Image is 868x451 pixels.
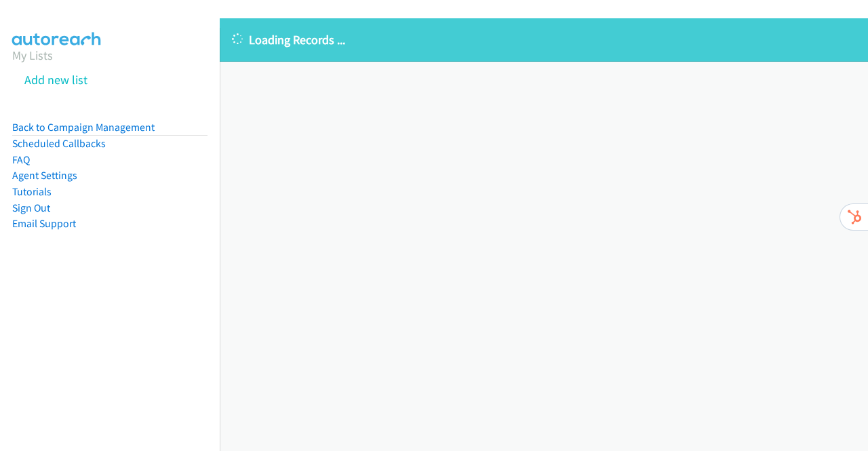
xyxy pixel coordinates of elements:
a: Back to Campaign Management [12,121,155,134]
a: Email Support [12,217,76,230]
a: Tutorials [12,185,52,198]
a: FAQ [12,153,30,166]
p: Loading Records ... [232,31,856,49]
a: Add new list [24,72,87,87]
a: Agent Settings [12,169,77,182]
a: Scheduled Callbacks [12,137,106,150]
a: Sign Out [12,201,50,214]
a: My Lists [12,47,53,63]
